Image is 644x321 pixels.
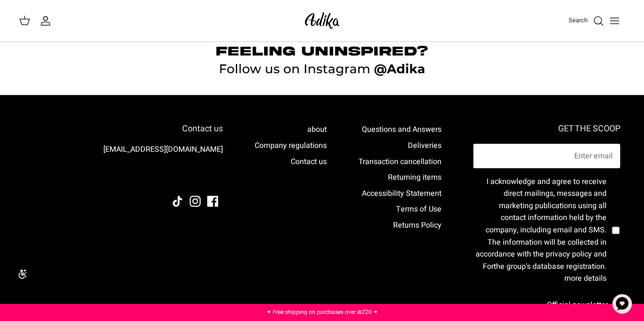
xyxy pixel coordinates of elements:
[483,261,607,284] a: For more details
[255,140,327,151] a: Company regulations
[182,122,223,135] font: Contact us
[7,261,33,287] img: accessibility_icon02.svg
[172,196,183,207] a: TikTok
[245,124,336,317] div: Secondary navigation
[476,176,607,272] font: I acknowledge and agree to receive direct mailings, messages and marketing publications using all...
[534,293,620,317] button: Official newsletter
[307,124,327,135] a: about
[349,124,451,317] div: Secondary navigation
[547,299,608,311] font: Official newsletter
[362,188,442,199] a: Accessibility Statement
[608,290,636,318] button: Chat
[408,140,442,151] a: Deliveries
[604,10,625,31] button: Toggle menu
[396,203,442,215] a: Terms of Use
[197,170,223,183] img: Adika IL
[473,144,620,168] input: Email
[190,196,201,207] a: Instagram
[359,156,442,167] a: Transaction cancellation
[388,172,442,183] a: Returning items
[40,15,55,27] a: My account
[103,144,223,155] a: [EMAIL_ADDRESS][DOMAIN_NAME]
[362,124,442,135] a: Questions and Answers
[291,156,327,167] a: Contact us
[558,122,620,135] font: GET THE SCOOP
[302,9,342,32] img: Adika IL
[393,220,442,231] a: Returns Policy
[267,308,378,316] a: ✦ Free shipping on purchases over ₪220 ✦
[569,15,604,27] a: Search
[569,16,588,25] font: Search
[207,196,218,207] a: Facebook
